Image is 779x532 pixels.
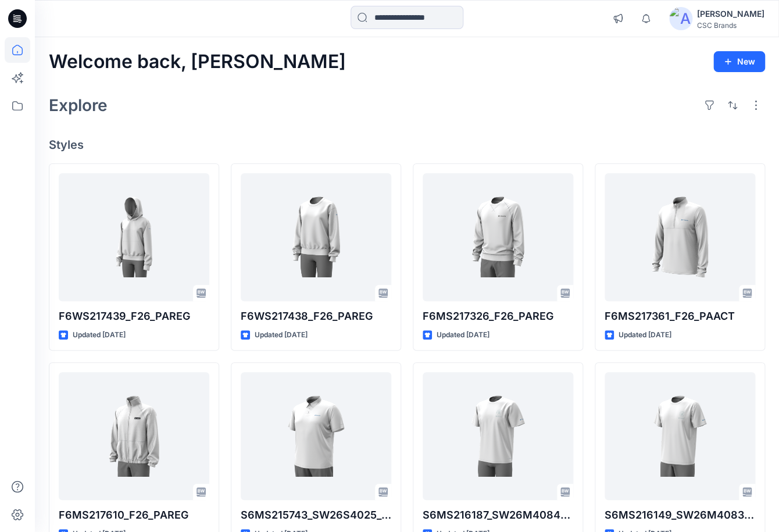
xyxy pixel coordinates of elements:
p: S6MS216187_SW26M4084_S26_PAREG [423,507,573,523]
a: F6MS217326_F26_PAREG [423,173,573,301]
h2: Explore [49,96,108,115]
p: Updated [DATE] [437,329,489,341]
p: S6MS215743_SW26S4025_S26_EXTREG [241,507,391,523]
a: F6WS217438_F26_PAREG [241,173,391,301]
p: Updated [DATE] [255,329,308,341]
a: S6MS216187_SW26M4084_S26_PAREG [423,372,573,500]
p: Updated [DATE] [619,329,671,341]
a: S6MS215743_SW26S4025_S26_EXTREG [241,372,391,500]
p: Updated [DATE] [73,329,126,341]
a: S6MS216149_SW26M4083_S26_PAREG [605,372,755,500]
p: S6MS216149_SW26M4083_S26_PAREG [605,507,755,523]
p: F6WS217439_F26_PAREG [59,308,209,324]
p: F6MS217361_F26_PAACT [605,308,755,324]
img: avatar [669,7,692,30]
button: New [713,51,765,72]
p: F6MS217326_F26_PAREG [423,308,573,324]
div: CSC Brands [697,21,764,30]
p: F6WS217438_F26_PAREG [241,308,391,324]
a: F6WS217439_F26_PAREG [59,173,209,301]
h2: Welcome back, [PERSON_NAME] [49,51,346,73]
p: F6MS217610_F26_PAREG [59,507,209,523]
div: [PERSON_NAME] [697,7,764,21]
h4: Styles [49,138,765,152]
a: F6MS217361_F26_PAACT [605,173,755,301]
a: F6MS217610_F26_PAREG [59,372,209,500]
